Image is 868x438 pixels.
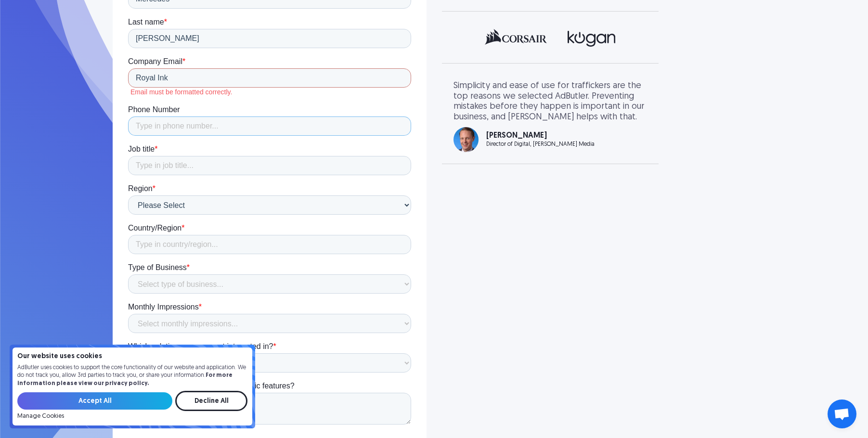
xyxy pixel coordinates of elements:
[453,81,492,152] div: previous slide
[828,399,856,428] div: Open chat
[453,81,647,152] div: carousel
[453,81,647,122] div: Simplicity and ease of use for traffickers are the top reasons we selected AdButler. Preventing m...
[17,391,247,420] form: Email Form
[17,392,172,410] input: Accept All
[609,29,647,52] div: next slide
[486,132,595,140] div: [PERSON_NAME]
[486,142,595,147] div: Director of Digital, [PERSON_NAME] Media
[453,29,647,52] div: carousel
[609,81,647,152] div: next slide
[453,29,647,49] div: 2 of 3
[17,364,247,388] p: AdButler uses cookies to support the core functionality of our website and application. We do not...
[453,29,492,52] div: previous slide
[17,413,64,420] a: Manage Cookies
[17,353,247,360] h4: Our website uses cookies
[175,391,247,411] input: Decline All
[453,81,647,152] div: 2 of 3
